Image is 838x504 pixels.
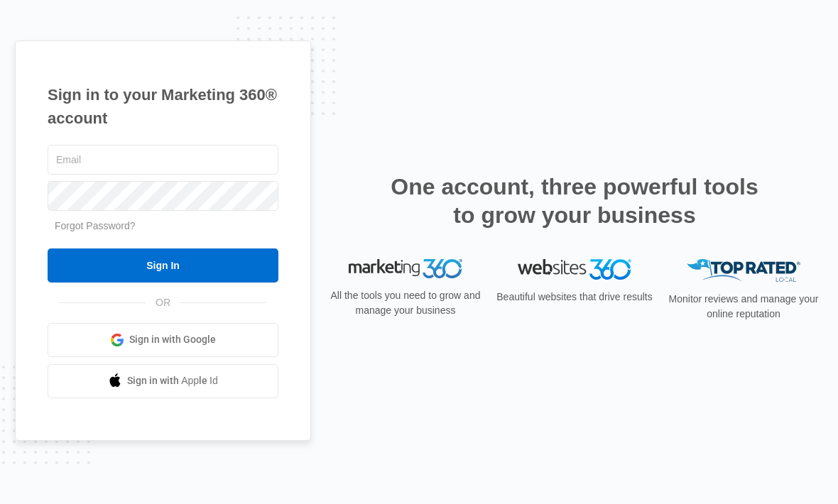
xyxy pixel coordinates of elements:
[495,290,654,305] p: Beautiful websites that drive results
[48,145,278,175] input: Email
[146,295,180,310] span: OR
[349,259,462,279] img: Marketing 360
[518,259,631,280] img: Websites 360
[664,292,823,322] p: Monitor reviews and manage your online reputation
[48,248,278,283] input: Sign In
[326,288,485,318] p: All the tools you need to grow and manage your business
[386,172,763,229] h2: One account, three powerful tools to grow your business
[687,259,800,283] img: Top Rated Local
[127,373,218,388] span: Sign in with Apple Id
[48,83,278,130] h1: Sign in to your Marketing 360® account
[48,364,278,398] a: Sign in with Apple Id
[55,220,136,231] a: Forgot Password?
[48,323,278,357] a: Sign in with Google
[129,332,216,347] span: Sign in with Google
